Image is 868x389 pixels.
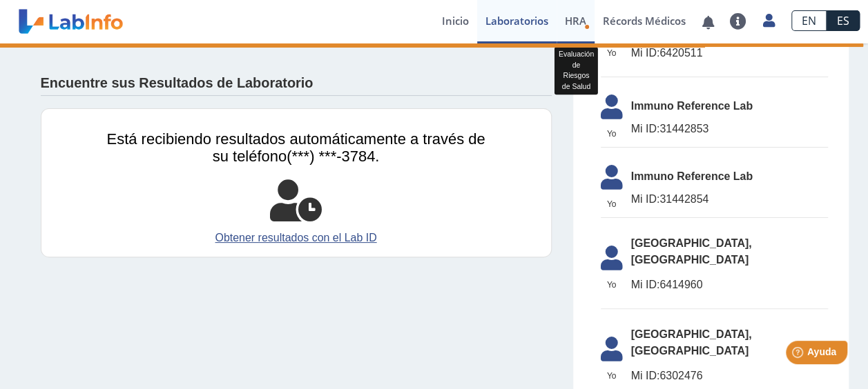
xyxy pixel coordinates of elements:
[107,130,485,165] span: Está recibiendo resultados automáticamente a través de su teléfono
[631,193,660,205] span: Mi ID:
[631,370,660,381] span: Mi ID:
[592,128,631,140] span: Yo
[631,47,660,59] span: Mi ID:
[827,10,860,31] a: ES
[631,45,828,61] span: 6420511
[631,235,828,268] span: [GEOGRAPHIC_DATA], [GEOGRAPHIC_DATA]
[559,50,594,90] span: Evaluación de Riesgos de Salud
[791,10,827,31] a: EN
[592,279,631,291] span: Yo
[592,370,631,382] span: Yo
[631,98,828,114] span: Immuno Reference Lab
[631,326,828,359] span: [GEOGRAPHIC_DATA], [GEOGRAPHIC_DATA]
[631,368,828,384] span: 6302476
[592,47,631,59] span: Yo
[745,335,853,374] iframe: Help widget launcher
[631,277,828,293] span: 6414960
[41,75,314,92] h4: Encuentre sus Resultados de Laboratorio
[631,168,828,185] span: Immuno Reference Lab
[631,191,828,208] span: 31442854
[631,121,828,137] span: 31442853
[107,230,485,246] a: Obtener resultados con el Lab ID
[631,279,660,290] span: Mi ID:
[565,14,586,28] span: HRA
[631,123,660,134] span: Mi ID:
[592,198,631,210] span: Yo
